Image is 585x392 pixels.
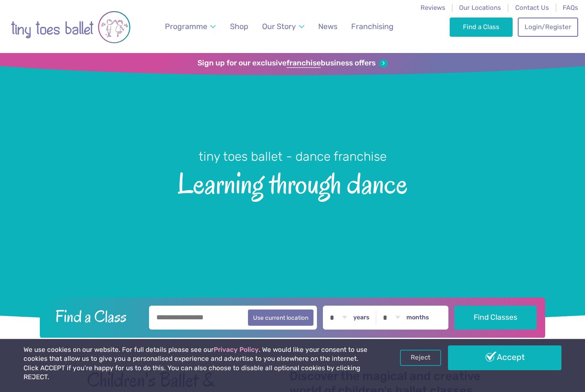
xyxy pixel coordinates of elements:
[450,18,513,36] a: Find a Class
[262,22,296,31] span: Our Story
[214,346,259,354] a: Privacy Policy
[11,6,131,49] img: tiny toes ballet
[515,4,549,12] a: Contact Us
[258,17,309,36] a: Our Story
[318,22,337,31] span: News
[353,314,370,321] label: years
[406,314,429,321] label: months
[199,149,387,164] small: tiny toes ballet - dance franchise
[15,165,570,200] span: Learning through dance
[197,59,387,68] a: Sign up for our exclusivefranchisebusiness offers
[230,22,248,31] span: Shop
[161,17,220,36] a: Programme
[347,17,397,36] a: Franchising
[48,306,143,327] h2: Find a Class
[226,17,252,36] a: Shop
[459,4,501,12] a: Our Locations
[287,59,321,68] strong: franchise
[400,350,441,366] a: Reject
[314,17,341,36] a: News
[518,18,578,36] a: Login/Register
[563,4,578,12] a: FAQs
[448,345,561,370] a: Accept
[454,306,537,330] button: Find Classes
[421,4,445,12] a: Reviews
[165,22,207,31] span: Programme
[24,345,373,382] p: We use cookies on our website. For full details please see our . We would like your consent to us...
[248,309,313,326] button: Use current location
[351,22,394,31] span: Franchising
